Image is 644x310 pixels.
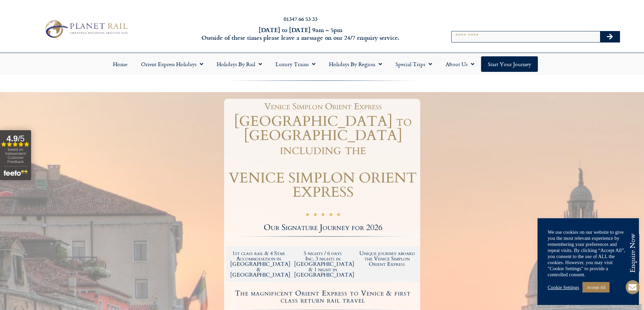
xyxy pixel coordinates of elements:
[481,56,538,72] a: Start your Journey
[548,284,579,290] a: Cookie Settings
[226,114,420,199] h1: [GEOGRAPHIC_DATA] to [GEOGRAPHIC_DATA] including the VENICE SIMPLON ORIENT EXPRESS
[173,26,428,42] h6: [DATE] to [DATE] 9am – 5pm Outside of these times please leave a message on our 24/7 enquiry serv...
[230,251,288,278] h2: 1st class rail & 4 Star Accommodation in [GEOGRAPHIC_DATA] & [GEOGRAPHIC_DATA]
[42,18,130,40] img: Planet Rail Train Holidays Logo
[106,56,134,72] a: Home
[600,31,620,42] button: Search
[269,56,322,72] a: Luxury Trains
[336,212,341,219] i: ☆
[3,56,641,72] nav: Menu
[358,251,416,267] h2: Unique journey aboard the Venice Simplon Orient Express
[548,229,629,278] div: We use cookies on our website to give you the most relevant experience by remembering your prefer...
[227,290,419,304] h4: The magnificent Orient Express to Venice & first class return rail travel
[210,56,269,72] a: Holidays by Rail
[389,56,439,72] a: Special Trips
[329,212,333,219] i: ☆
[229,102,417,111] h1: Venice Simplon Orient Express
[313,212,317,219] i: ☆
[226,224,420,232] h2: Our Signature Journey for 2026
[322,56,389,72] a: Holidays by Region
[321,212,325,219] i: ☆
[305,212,310,219] i: ☆
[284,15,317,23] a: 01347 66 53 33
[134,56,210,72] a: Orient Express Holidays
[305,210,341,219] div: 5/5
[439,56,481,72] a: About Us
[294,251,352,278] h2: 5 nights / 6 days Inc. 3 nights in [GEOGRAPHIC_DATA] & 1 night in [GEOGRAPHIC_DATA]
[582,282,610,292] a: Accept All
